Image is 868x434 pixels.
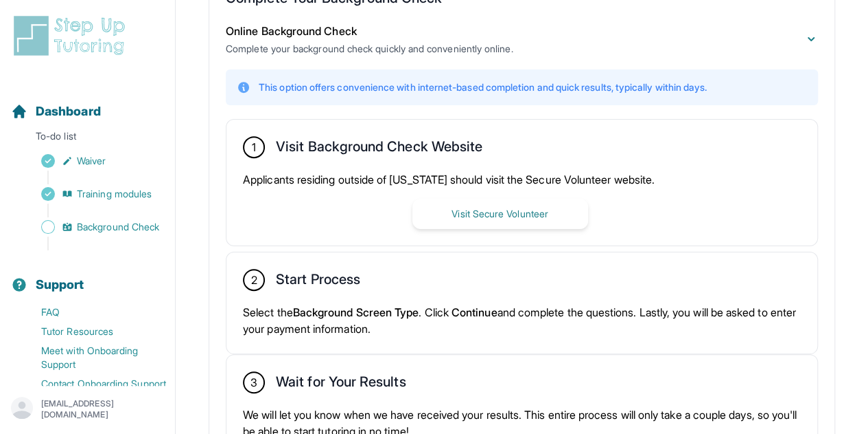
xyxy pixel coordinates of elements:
a: Visit Secure Volunteer [412,206,588,220]
a: Dashboard [11,102,101,121]
button: Online Background CheckComplete your background check quickly and conveniently online. [226,23,818,56]
button: Visit Secure Volunteer [412,199,588,229]
p: Complete your background check quickly and conveniently online. [226,42,513,56]
span: 2 [250,272,257,288]
a: Background Check [11,217,175,237]
img: logo [11,14,133,58]
span: 1 [252,139,256,155]
a: FAQ [11,303,175,322]
a: Meet with Onboarding Support [11,341,175,374]
h2: Visit Background Check Website [276,138,482,160]
span: Continue [451,305,497,319]
a: Waiver [11,151,175,171]
button: Dashboard [5,80,169,127]
span: Waiver [77,154,106,168]
span: Online Background Check [226,24,357,38]
span: Training modules [77,187,152,201]
span: Background Check [77,220,159,234]
a: Contact Onboarding Support [11,374,175,393]
span: Dashboard [36,102,101,121]
p: To-do list [5,129,169,149]
button: Support [5,253,169,300]
h2: Start Process [276,271,360,293]
span: Support [36,275,84,294]
span: Background Screen Type [293,305,419,319]
p: Applicants residing outside of [US_STATE] should visit the Secure Volunteer website. [243,171,801,188]
button: [EMAIL_ADDRESS][DOMAIN_NAME] [11,397,164,422]
p: [EMAIL_ADDRESS][DOMAIN_NAME] [41,398,164,420]
p: Select the . Click and complete the questions. Lastly, you will be asked to enter your payment in... [243,304,801,337]
a: Training modules [11,184,175,204]
p: This option offers convenience with internet-based completion and quick results, typically within... [259,80,707,94]
a: Tutor Resources [11,322,175,341]
h2: Wait for Your Results [276,373,406,395]
span: 3 [250,374,257,391]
